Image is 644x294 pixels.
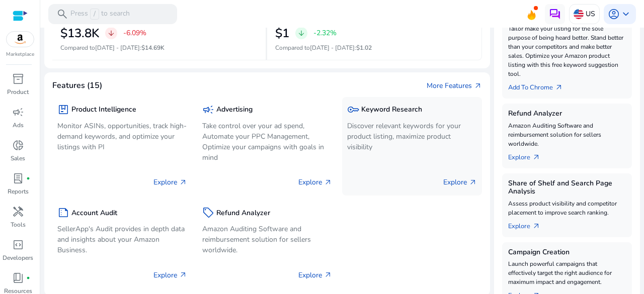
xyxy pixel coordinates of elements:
[52,81,102,90] h4: Features (15)
[298,270,332,280] p: Explore
[574,9,584,19] img: us.svg
[11,220,26,229] p: Tools
[508,217,548,231] a: Explorearrow_outward
[70,9,130,20] p: Press to search
[202,121,332,163] p: Take control over your ad spend, Automate your PPC Management, Optimize your campaigns with goals...
[26,176,30,180] span: fiber_manual_record
[57,207,69,219] span: summarize
[56,8,68,20] span: search
[297,29,305,37] span: arrow_downward
[202,104,214,116] span: campaign
[347,121,477,152] p: Discover relevant keywords for your product listing, maximize product visibility
[141,44,165,52] span: $14.69K
[443,177,477,187] p: Explore
[6,51,34,58] p: Marketplace
[12,73,24,85] span: inventory_2
[179,178,187,186] span: arrow_outward
[586,5,595,23] p: US
[313,30,337,37] p: -2.32%
[202,207,214,219] span: sell
[12,139,24,151] span: donut_small
[347,104,359,116] span: key
[508,259,626,286] p: Launch powerful campaigns that effectively target the right audience for maximum impact and engag...
[26,276,30,280] span: fiber_manual_record
[361,106,422,114] h5: Keyword Research
[469,178,477,186] span: arrow_outward
[71,209,117,218] h5: Account Audit
[275,43,473,52] p: Compared to :
[3,253,33,262] p: Developers
[324,178,332,186] span: arrow_outward
[324,271,332,279] span: arrow_outward
[532,153,540,161] span: arrow_outward
[7,32,34,47] img: amazon.svg
[153,270,187,280] p: Explore
[90,9,99,20] span: /
[474,82,482,90] span: arrow_outward
[298,177,332,187] p: Explore
[532,222,540,230] span: arrow_outward
[427,80,482,91] a: More Featuresarrow_outward
[12,206,24,218] span: handyman
[12,239,24,251] span: code_blocks
[153,177,187,187] p: Explore
[12,172,24,184] span: lab_profile
[508,148,548,162] a: Explorearrow_outward
[107,29,115,37] span: arrow_downward
[60,26,99,41] h2: $13.8K
[12,106,24,118] span: campaign
[508,121,626,148] p: Amazon Auditing Software and reimbursement solution for sellers worldwide.
[7,87,29,96] p: Product
[508,199,626,217] p: Assess product visibility and competitor placement to improve search ranking.
[620,8,632,20] span: keyboard_arrow_down
[123,30,146,37] p: -6.09%
[310,44,355,52] span: [DATE] - [DATE]
[179,271,187,279] span: arrow_outward
[60,43,258,52] p: Compared to :
[57,104,69,116] span: package
[95,44,140,52] span: [DATE] - [DATE]
[275,26,289,41] h2: $1
[71,106,136,114] h5: Product Intelligence
[356,44,372,52] span: $1.02
[13,121,24,130] p: Ads
[508,24,626,78] p: Tailor make your listing for the sole purpose of being heard better. Stand better than your compe...
[508,179,626,197] h5: Share of Shelf and Search Page Analysis
[12,272,24,284] span: book_4
[202,224,332,255] p: Amazon Auditing Software and reimbursement solution for sellers worldwide.
[11,154,25,163] p: Sales
[216,106,253,114] h5: Advertising
[508,248,626,257] h5: Campaign Creation
[216,209,270,218] h5: Refund Analyzer
[508,78,571,92] a: Add To Chrome
[8,187,29,196] p: Reports
[555,83,563,91] span: arrow_outward
[608,8,620,20] span: account_circle
[57,224,187,255] p: SellerApp's Audit provides in depth data and insights about your Amazon Business.
[508,110,626,118] h5: Refund Analyzer
[57,121,187,152] p: Monitor ASINs, opportunities, track high-demand keywords, and optimize your listings with PI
